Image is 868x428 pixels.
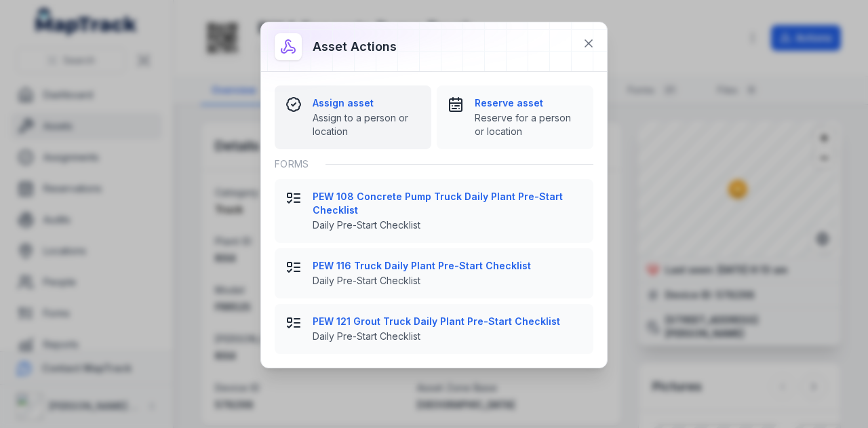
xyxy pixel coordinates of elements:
[313,259,583,273] strong: PEW 116 Truck Daily Plant Pre-Start Checklist
[313,190,583,217] strong: PEW 108 Concrete Pump Truck Daily Plant Pre-Start Checklist
[275,149,593,179] div: Forms
[313,111,420,138] span: Assign to a person or location
[275,248,593,298] button: PEW 116 Truck Daily Plant Pre-Start ChecklistDaily Pre-Start Checklist
[313,315,583,328] strong: PEW 121 Grout Truck Daily Plant Pre-Start Checklist
[275,304,593,354] button: PEW 121 Grout Truck Daily Plant Pre-Start ChecklistDaily Pre-Start Checklist
[313,37,397,56] h3: Asset actions
[313,218,583,232] span: Daily Pre-Start Checklist
[313,96,420,110] strong: Assign asset
[475,96,583,110] strong: Reserve asset
[313,330,583,343] span: Daily Pre-Start Checklist
[313,274,583,288] span: Daily Pre-Start Checklist
[275,85,431,149] button: Assign assetAssign to a person or location
[275,179,593,243] button: PEW 108 Concrete Pump Truck Daily Plant Pre-Start ChecklistDaily Pre-Start Checklist
[437,85,593,149] button: Reserve assetReserve for a person or location
[475,111,583,138] span: Reserve for a person or location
